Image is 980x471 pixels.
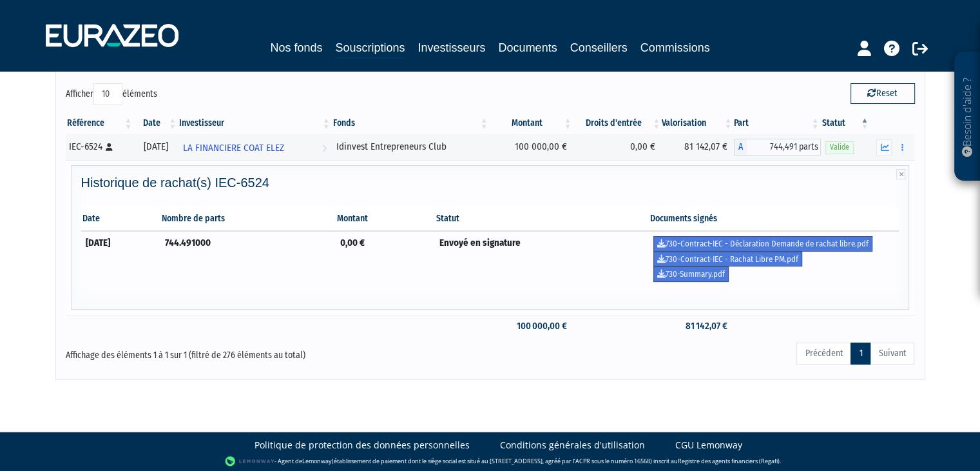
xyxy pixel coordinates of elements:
a: LA FINANCIERE COAT ELEZ [178,134,331,160]
a: Documents [499,39,557,57]
i: Voir l'investisseur [322,136,327,160]
th: Investisseur: activer pour trier la colonne par ordre croissant [178,112,331,134]
a: Politique de protection des données personnelles [255,439,470,452]
td: 81 142,07 € [662,134,733,160]
th: Fonds: activer pour trier la colonne par ordre croissant [332,112,490,134]
td: 81 142,07 € [662,315,733,337]
button: Reset [850,83,915,104]
span: Valide [825,141,854,154]
div: Idinvest Entrepreneurs Club [336,140,485,154]
a: 730-Contract-IEC - Rachat Libre PM.pdf [653,252,802,267]
a: 1 [850,343,870,365]
img: 1732889491-logotype_eurazeo_blanc_rvb.png [46,24,178,47]
a: 730-Contract-IEC - Déclaration Demande de rachat libre.pdf [653,236,872,252]
h4: Historique de rachat(s) IEC-6524 [81,175,899,190]
th: Part: activer pour trier la colonne par ordre croissant [734,112,821,134]
a: 730-Summary.pdf [653,266,729,282]
th: Nombre de parts [160,207,336,231]
div: [DATE] [138,140,173,154]
th: Valorisation: activer pour trier la colonne par ordre croissant [662,112,733,134]
th: Référence : activer pour trier la colonne par ordre croissant [66,112,134,134]
th: Montant: activer pour trier la colonne par ordre croissant [490,112,573,134]
th: Statut [435,207,649,231]
a: CGU Lemonway [675,439,742,452]
td: 100 000,00 € [490,134,573,160]
a: Souscriptions [335,39,405,59]
span: A [734,139,747,155]
td: 744.491000 [160,231,336,286]
a: Conseillers [570,39,628,57]
a: Conditions générales d'utilisation [500,439,645,452]
td: Envoyé en signature [435,231,649,286]
th: Statut : activer pour trier la colonne par ordre d&eacute;croissant [821,112,870,134]
th: Droits d'entrée: activer pour trier la colonne par ordre croissant [573,112,662,134]
div: IEC-6524 [69,140,130,154]
span: 744,491 parts [747,139,821,155]
a: Nos fonds [270,39,322,57]
div: Affichage des éléments 1 à 1 sur 1 (filtré de 276 éléments au total) [66,341,408,362]
td: [DATE] [81,231,160,286]
td: 100 000,00 € [490,315,573,337]
label: Afficher éléments [66,83,157,105]
td: 0,00 € [336,231,435,286]
span: LA FINANCIERE COAT ELEZ [183,136,284,160]
div: A - Idinvest Entrepreneurs Club [734,139,821,155]
div: - Agent de (établissement de paiement dont le siège social est situé au [STREET_ADDRESS], agréé p... [13,455,967,468]
th: Date: activer pour trier la colonne par ordre croissant [133,112,178,134]
i: [Français] Personne physique [106,143,113,151]
td: 0,00 € [573,134,662,160]
th: Date [81,207,160,231]
th: Documents signés [649,207,899,231]
a: Investisseurs [418,39,485,57]
a: Lemonway [302,457,332,465]
img: logo-lemonway.png [225,455,274,468]
th: Montant [336,207,435,231]
select: Afficheréléments [93,83,122,105]
p: Besoin d'aide ? [960,59,975,175]
a: Registre des agents financiers (Regafi) [678,457,780,465]
a: Commissions [640,39,710,57]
